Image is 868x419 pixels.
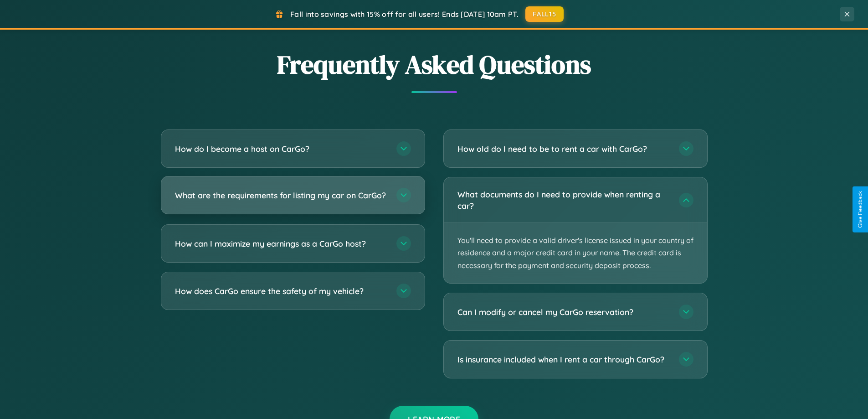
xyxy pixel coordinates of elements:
h3: How do I become a host on CarGo? [175,143,387,155]
h3: Is insurance included when I rent a car through CarGo? [457,354,670,365]
h3: How old do I need to be to rent a car with CarGo? [457,143,670,155]
p: You'll need to provide a valid driver's license issued in your country of residence and a major c... [444,223,707,283]
span: Fall into savings with 15% off for all users! Ends [DATE] 10am PT. [290,10,519,19]
h3: What documents do I need to provide when renting a car? [457,189,670,211]
h3: How does CarGo ensure the safety of my vehicle? [175,285,387,297]
div: Give Feedback [857,191,863,228]
button: FALL15 [525,6,564,22]
h3: Can I modify or cancel my CarGo reservation? [457,306,670,318]
h2: Frequently Asked Questions [161,47,708,82]
h3: What are the requirements for listing my car on CarGo? [175,190,387,201]
h3: How can I maximize my earnings as a CarGo host? [175,238,387,249]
